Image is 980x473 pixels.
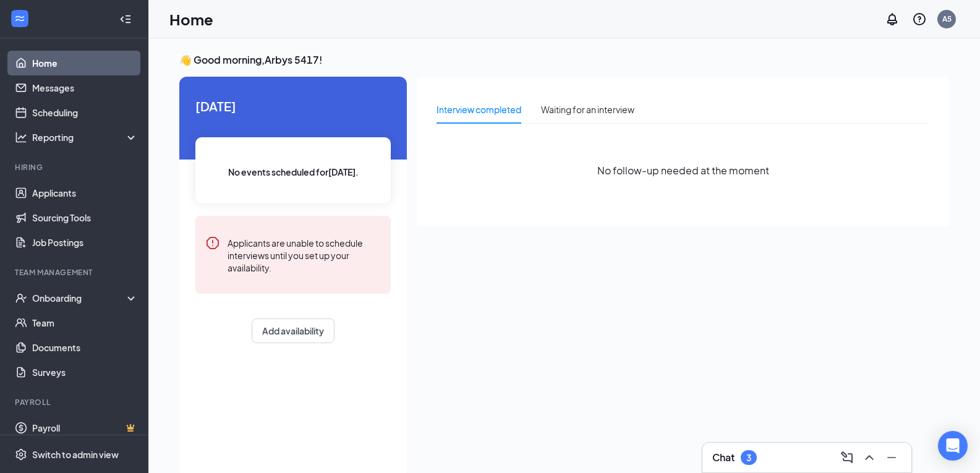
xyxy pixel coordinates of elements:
div: Switch to admin view [32,448,119,461]
a: Scheduling [32,100,138,125]
div: A5 [942,14,952,24]
svg: Minimize [884,450,899,465]
a: PayrollCrown [32,415,138,440]
div: Onboarding [32,292,127,304]
svg: Settings [15,448,27,461]
span: No follow-up needed at the moment [597,163,769,178]
h3: Chat [712,451,735,464]
svg: Collapse [119,13,132,25]
svg: UserCheck [15,292,27,304]
a: Job Postings [32,230,138,255]
a: Applicants [32,181,138,205]
a: Sourcing Tools [32,205,138,230]
div: Interview completed [437,103,521,116]
div: Applicants are unable to schedule interviews until you set up your availability. [228,236,381,274]
a: Home [32,51,138,75]
div: Waiting for an interview [541,103,634,116]
span: [DATE] [195,96,391,116]
svg: Notifications [885,12,900,27]
div: Open Intercom Messenger [938,431,968,461]
div: Reporting [32,131,138,143]
svg: WorkstreamLogo [14,12,26,25]
button: Add availability [252,318,334,343]
div: 3 [746,453,751,463]
h1: Home [169,9,213,30]
div: Payroll [15,397,135,407]
div: Hiring [15,162,135,173]
a: Team [32,310,138,335]
svg: Analysis [15,131,27,143]
a: Surveys [32,360,138,385]
svg: ChevronUp [862,450,877,465]
svg: ComposeMessage [840,450,854,465]
svg: Error [205,236,220,250]
a: Messages [32,75,138,100]
div: Team Management [15,267,135,278]
span: No events scheduled for [DATE] . [228,165,359,179]
button: ChevronUp [859,448,879,467]
svg: QuestionInfo [912,12,927,27]
button: Minimize [882,448,901,467]
a: Documents [32,335,138,360]
h3: 👋 Good morning, Arbys 5417 ! [179,53,949,67]
button: ComposeMessage [837,448,857,467]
